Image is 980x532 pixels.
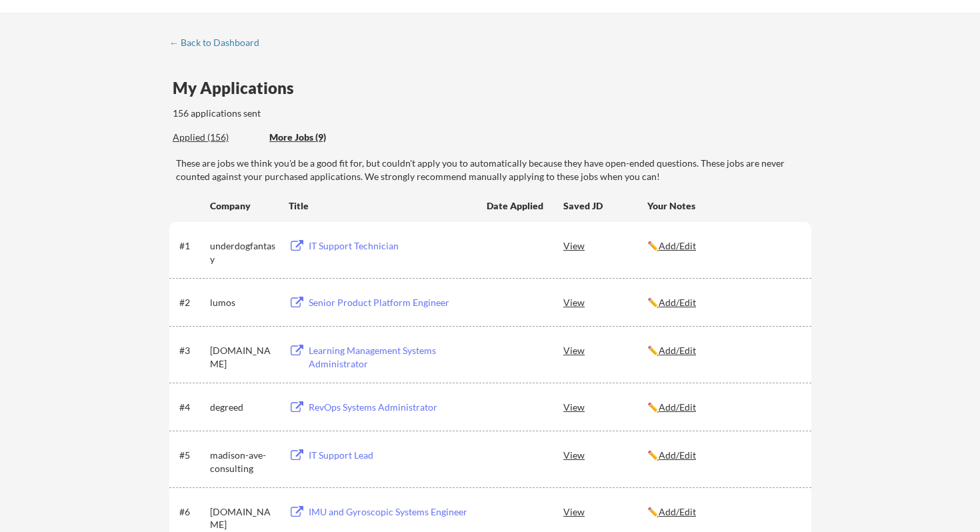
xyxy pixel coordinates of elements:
div: View [563,395,647,419]
div: These are jobs we think you'd be a good fit for, but couldn't apply you to automatically because ... [176,157,811,183]
u: Add/Edit [659,297,696,308]
div: View [563,499,647,523]
div: ✏️ [647,296,799,309]
div: Your Notes [647,199,799,213]
div: underdogfantasy [210,239,277,265]
div: #5 [179,449,205,462]
u: Add/Edit [659,240,696,251]
div: Title [289,199,474,213]
div: #4 [179,401,205,414]
div: ✏️ [647,449,799,462]
div: Saved JD [563,193,647,217]
u: Add/Edit [659,401,696,413]
div: [DOMAIN_NAME] [210,344,277,370]
div: Senior Product Platform Engineer [309,296,474,309]
div: View [563,443,647,467]
div: My Applications [173,80,305,96]
div: lumos [210,296,277,309]
div: ✏️ [647,239,799,253]
div: degreed [210,401,277,414]
div: Applied (156) [173,131,259,144]
div: #3 [179,344,205,357]
div: madison-ave-consulting [210,449,277,475]
div: [DOMAIN_NAME] [210,505,277,531]
div: IT Support Technician [309,239,474,253]
div: View [563,338,647,362]
div: #6 [179,505,205,519]
div: ← Back to Dashboard [169,38,269,47]
div: #1 [179,239,205,253]
div: ✏️ [647,344,799,357]
u: Add/Edit [659,449,696,461]
a: ← Back to Dashboard [169,37,269,51]
div: View [563,290,647,314]
div: IMU and Gyroscopic Systems Engineer [309,505,474,519]
div: More Jobs (9) [269,131,367,144]
u: Add/Edit [659,506,696,517]
div: RevOps Systems Administrator [309,401,474,414]
u: Add/Edit [659,345,696,356]
div: ✏️ [647,505,799,519]
div: IT Support Lead [309,449,474,462]
div: These are all the jobs you've been applied to so far. [173,131,259,145]
div: Learning Management Systems Administrator [309,344,474,370]
div: Date Applied [487,199,545,213]
div: ✏️ [647,401,799,414]
div: #2 [179,296,205,309]
div: 156 applications sent [173,107,431,120]
div: Company [210,199,277,213]
div: View [563,233,647,257]
div: These are job applications we think you'd be a good fit for, but couldn't apply you to automatica... [269,131,367,145]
